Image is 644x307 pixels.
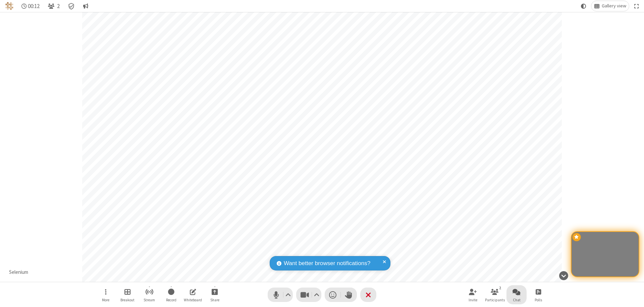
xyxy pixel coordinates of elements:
[469,298,477,302] span: Invite
[463,285,483,304] button: Invite participants (⌘+Shift+I)
[506,285,527,304] button: Open chat
[528,285,548,304] button: Open poll
[513,298,521,302] span: Chat
[210,298,219,302] span: Share
[102,298,109,302] span: More
[284,288,293,302] button: Audio settings
[578,1,589,11] button: Using system theme
[45,1,62,11] button: Open participant list
[497,285,503,291] div: 2
[7,268,31,276] div: Selenium
[485,285,505,304] button: Open participant list
[184,298,202,302] span: Whiteboard
[5,2,13,10] img: QA Selenium DO NOT DELETE OR CHANGE
[602,3,626,9] span: Gallery view
[139,285,159,304] button: Start streaming
[485,298,505,302] span: Participants
[325,288,341,302] button: Send a reaction
[632,1,642,11] button: Fullscreen
[360,288,376,302] button: End or leave meeting
[144,298,155,302] span: Stream
[205,285,225,304] button: Start sharing
[535,298,542,302] span: Polls
[268,288,293,302] button: Mute (⌘+Shift+A)
[19,1,43,11] div: Timer
[120,298,135,302] span: Breakout
[28,3,40,9] span: 00:12
[80,1,91,11] button: Conversation
[65,1,78,11] div: Meeting details Encryption enabled
[284,259,370,268] span: Want better browser notifications?
[556,267,571,284] button: Hide
[312,288,321,302] button: Video setting
[117,285,138,304] button: Manage Breakout Rooms
[166,298,176,302] span: Record
[591,1,629,11] button: Change layout
[161,285,181,304] button: Start recording
[183,285,203,304] button: Open shared whiteboard
[341,288,357,302] button: Raise hand
[96,285,116,304] button: Open menu
[57,3,60,9] span: 2
[296,288,321,302] button: Stop video (⌘+Shift+V)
